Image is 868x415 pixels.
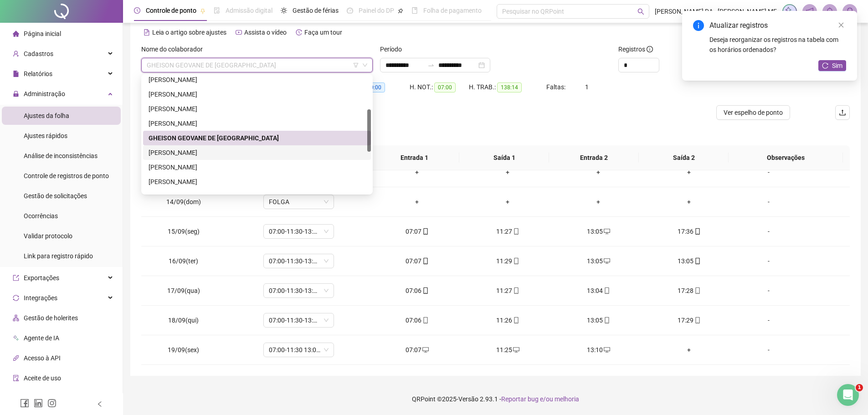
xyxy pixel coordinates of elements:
[168,228,200,235] span: 15/09(seg)
[214,7,220,14] span: file-done
[304,29,342,36] span: Faça um tour
[709,20,846,31] div: Atualizar registros
[200,8,205,14] span: pushpin
[13,375,19,381] span: audit
[434,82,456,92] span: 07:00
[470,286,546,296] div: 11:27
[693,258,701,264] span: mobile
[427,61,435,69] span: swap-right
[421,317,429,323] span: mobile
[13,51,19,57] span: user-add
[144,29,150,36] span: file-text
[736,153,836,163] span: Observações
[742,226,796,236] div: -
[244,29,287,36] span: Assista o vídeo
[149,89,365,99] div: [PERSON_NAME]
[167,287,200,294] span: 17/09(qua)
[24,30,61,37] span: Página inicial
[411,7,418,14] span: book
[141,44,209,54] label: Nome do colaborador
[421,347,429,353] span: desktop
[168,317,199,324] span: 18/09(qui)
[143,72,371,87] div: CLAUDEMIR CORREA DE SOUSA
[836,20,846,30] a: Close
[560,345,637,355] div: 13:10
[24,314,78,322] span: Gestão de holerites
[512,258,519,264] span: mobile
[470,197,546,207] div: +
[364,82,385,92] span: 00:00
[560,197,637,207] div: +
[470,226,546,236] div: 11:27
[693,287,701,294] span: mobile
[427,61,435,69] span: to
[149,148,365,158] div: [PERSON_NAME]
[143,102,371,116] div: ELCIO GOMES DOS SANTOS
[603,228,610,235] span: desktop
[716,105,790,120] button: Ver espelho de ponto
[293,7,339,14] span: Gestão de férias
[546,83,567,91] span: Faltas:
[469,82,546,92] div: H. TRAB.:
[379,226,455,236] div: 07:07
[347,7,353,14] span: dashboard
[639,145,729,170] th: Saída 2
[421,258,429,264] span: mobile
[134,7,140,14] span: clock-circle
[470,256,546,266] div: 11:29
[362,62,368,68] span: down
[123,383,868,415] footer: QRPoint © 2025 - 2.93.1 -
[20,399,29,408] span: facebook
[421,228,429,235] span: mobile
[843,5,857,18] img: 51100
[379,256,455,266] div: 07:07
[560,167,637,177] div: +
[637,8,644,15] span: search
[296,29,302,36] span: history
[149,118,365,128] div: [PERSON_NAME]
[24,192,87,200] span: Gestão de solicitações
[818,60,846,71] button: Sim
[470,345,546,355] div: 11:25
[149,162,365,172] div: [PERSON_NAME]
[24,232,72,240] span: Validar protocolo
[647,46,653,52] span: info-circle
[13,91,19,97] span: lock
[353,62,359,68] span: filter
[24,252,93,260] span: Link para registro rápido
[742,256,796,266] div: -
[24,374,61,382] span: Aceite de uso
[822,62,828,69] span: reload
[149,75,365,85] div: [PERSON_NAME]
[560,286,637,296] div: 13:04
[655,6,777,16] span: [PERSON_NAME] DA - [PERSON_NAME] ME
[269,225,329,238] span: 07:00-11:30-13:00-17:30
[724,108,783,118] span: Ver espelho de ponto
[651,286,727,296] div: 17:28
[729,145,843,170] th: Observações
[742,197,796,207] div: -
[97,401,103,407] span: left
[143,87,371,102] div: EDERSON LIRIO
[13,295,19,301] span: sync
[742,345,796,355] div: -
[470,167,546,177] div: +
[13,31,19,37] span: home
[742,315,796,325] div: -
[269,254,329,268] span: 07:00-11:30-13:00-17:30
[806,7,814,15] span: notification
[501,395,579,403] span: Reportar bug e/ou melhoria
[512,317,519,323] span: mobile
[603,317,610,323] span: mobile
[856,384,863,391] span: 1
[149,177,365,187] div: [PERSON_NAME]
[512,228,519,235] span: mobile
[359,7,394,14] span: Painel do DP
[24,90,65,97] span: Administração
[839,109,846,116] span: upload
[651,167,727,177] div: +
[560,226,637,236] div: 13:05
[169,257,198,265] span: 16/09(ter)
[24,274,59,282] span: Exportações
[618,44,653,54] span: Registros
